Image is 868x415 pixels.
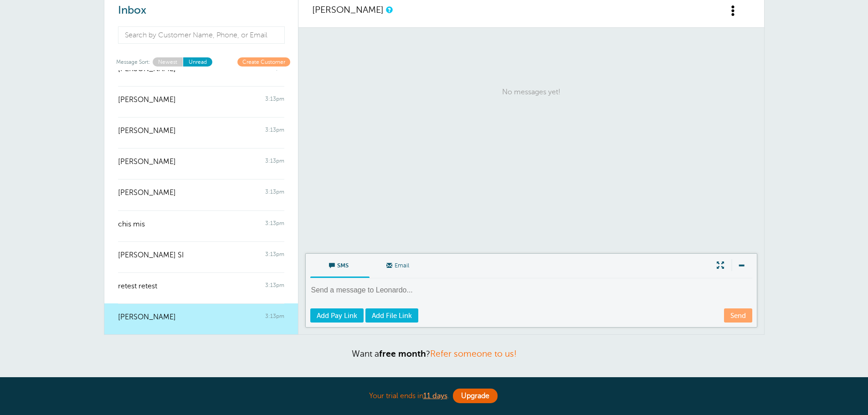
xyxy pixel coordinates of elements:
[386,7,391,13] a: This is a history of all communications between GoReminders and your customer.
[104,272,298,303] a: retest retest 3:13pm
[237,57,290,66] a: Create Customer
[372,312,412,319] span: Add File Link
[104,210,298,241] a: chis mis 3:13pm
[118,220,145,229] span: chis mis
[118,251,184,260] span: [PERSON_NAME] SI
[206,386,662,406] div: Your trial ends in .
[265,313,284,322] span: 3:13pm
[265,282,284,291] span: 3:13pm
[118,127,176,135] span: [PERSON_NAME]
[118,282,157,291] span: retest retest
[310,308,364,323] a: Add Pay Link
[265,96,284,104] span: 3:13pm
[104,348,765,359] p: Want a ?
[118,4,284,17] h2: Inbox
[118,26,285,44] input: Search by Customer Name, Phone, or Email
[365,308,418,323] a: Add File Link
[104,148,298,179] a: [PERSON_NAME] 3:13pm
[312,5,384,15] a: [PERSON_NAME]
[104,86,298,117] a: [PERSON_NAME] 3:13pm
[118,313,176,322] span: [PERSON_NAME]
[118,96,176,104] span: [PERSON_NAME]
[317,254,363,276] span: SMS
[376,254,422,276] span: Email
[430,349,517,359] a: Refer someone to us!
[379,349,426,359] strong: free month
[104,241,298,272] a: [PERSON_NAME] SI 3:13pm
[317,312,357,319] span: Add Pay Link
[423,392,447,400] a: 11 days
[153,57,183,66] a: Newest
[312,37,750,148] p: No messages yet!
[118,158,176,166] span: [PERSON_NAME]
[265,251,284,260] span: 3:13pm
[724,308,752,323] a: Send
[265,158,284,166] span: 3:13pm
[265,127,284,135] span: 3:13pm
[265,220,284,229] span: 3:13pm
[183,57,212,66] a: Unread
[104,117,298,148] a: [PERSON_NAME] 3:13pm
[116,57,150,66] span: Message Sort:
[265,189,284,197] span: 3:13pm
[104,55,298,86] a: [PERSON_NAME] 3:13pm
[104,303,298,334] a: [PERSON_NAME] 3:13pm
[118,189,176,197] span: [PERSON_NAME]
[453,389,498,403] a: Upgrade
[104,179,298,210] a: [PERSON_NAME] 3:13pm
